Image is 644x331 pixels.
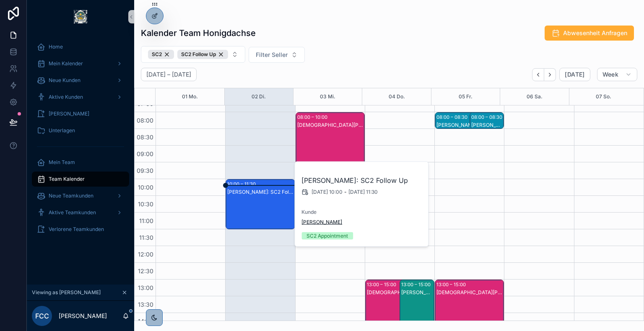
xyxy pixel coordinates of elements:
a: Neue Teamkunden [32,188,129,203]
a: Unterlagen [32,123,129,138]
a: [PERSON_NAME] [301,219,342,226]
span: 13:30 [136,301,156,308]
span: Mein Kalender [49,60,83,67]
span: Viewing as [PERSON_NAME] [32,289,101,296]
div: [PERSON_NAME]: SC2 Follow Up [471,122,504,128]
button: Abwesenheit Anfragen [545,26,634,41]
span: Neue Kunden [49,77,80,84]
span: Filter Seller [256,51,288,59]
span: 07:30 [135,100,156,107]
a: Home [32,39,129,54]
h1: Kalender Team Honigdachse [141,27,256,39]
span: Abwesenheit Anfragen [563,29,627,37]
button: 03 Mi. [320,88,335,105]
span: [DATE] 10:00 [312,189,343,195]
span: Team Kalender [49,176,85,182]
div: [DEMOGRAPHIC_DATA][PERSON_NAME]: SC2 [297,122,364,128]
span: 12:00 [136,251,156,258]
span: 12:30 [136,267,156,275]
div: 08:00 – 08:30[PERSON_NAME]: SC2 Follow Up [470,113,504,128]
div: [PERSON_NAME]: SC2 Follow Up [436,122,493,128]
button: 02 Di. [252,88,266,105]
div: SC2 Follow Up [177,50,228,59]
span: FCC [35,311,49,321]
div: [PERSON_NAME]: SC2 Follow Up [227,189,294,195]
div: 08:00 – 10:00[DEMOGRAPHIC_DATA][PERSON_NAME]: SC2 [296,113,364,179]
span: 09:30 [135,167,156,174]
span: 08:00 [135,117,156,124]
span: Verlorene Teamkunden [49,226,104,233]
div: SC2 [148,50,174,59]
span: 08:30 [135,133,156,141]
p: [PERSON_NAME] [59,312,107,320]
a: Neue Kunden [32,73,129,88]
a: Aktive Teamkunden [32,205,129,220]
span: 14:00 [136,318,156,325]
div: scrollable content [27,33,134,248]
div: 08:00 – 08:30 [436,113,470,121]
span: Mein Team [49,159,75,166]
span: 10:30 [136,200,156,208]
div: [DEMOGRAPHIC_DATA][PERSON_NAME]: SC2 [436,289,503,296]
button: 06 Sa. [527,88,543,105]
span: Week [602,71,618,78]
div: 13:00 – 15:00 [436,280,468,289]
button: 04 Do. [389,88,405,105]
div: 08:00 – 08:30 [471,113,504,121]
img: App logo [74,10,87,23]
span: Aktive Teamkunden [49,209,96,216]
button: Unselect SC_2_FOLLOW_UP [177,50,228,59]
span: Home [49,44,63,50]
span: 11:00 [137,217,156,224]
button: Week [597,68,637,81]
div: 08:00 – 08:30[PERSON_NAME]: SC2 Follow Up [435,113,493,128]
div: 08:00 – 10:00 [297,113,330,121]
span: 09:00 [135,150,156,157]
div: [DEMOGRAPHIC_DATA][PERSON_NAME]: SC2 [367,289,423,296]
button: Select Button [249,47,305,63]
span: Aktive Kunden [49,94,83,100]
div: 13:00 – 15:00 [367,280,398,289]
span: [PERSON_NAME] [49,110,89,117]
a: Verlorene Teamkunden [32,222,129,237]
span: 10:00 [136,184,156,191]
a: Team Kalender [32,172,129,187]
h2: [PERSON_NAME]: SC2 Follow Up [301,175,422,185]
button: Next [544,68,556,81]
div: 13:00 – 15:00 [401,280,433,289]
button: Select Button [141,46,245,63]
a: Mein Team [32,155,129,170]
button: 07 So. [596,88,611,105]
button: 05 Fr. [459,88,473,105]
button: 01 Mo. [182,88,198,105]
span: Neue Teamkunden [49,192,93,199]
span: 13:00 [136,284,156,291]
button: Unselect SC_2 [148,50,174,59]
span: 11:30 [137,234,156,241]
span: - [344,189,347,195]
button: [DATE] [559,68,590,81]
div: 10:00 – 11:30 [227,180,258,188]
button: Back [532,68,544,81]
span: Unterlagen [49,127,75,134]
a: [PERSON_NAME] [32,106,129,121]
span: Kunde [301,209,422,216]
div: SC2 Appointment [306,232,348,240]
div: [PERSON_NAME]: SC2 [401,289,434,296]
span: [DATE] 11:30 [348,189,378,195]
span: [DATE] [565,71,584,78]
div: 10:00 – 11:30[PERSON_NAME]: SC2 Follow Up [226,180,294,229]
a: Aktive Kunden [32,90,129,105]
a: Mein Kalender [32,56,129,71]
h2: [DATE] – [DATE] [146,70,191,79]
